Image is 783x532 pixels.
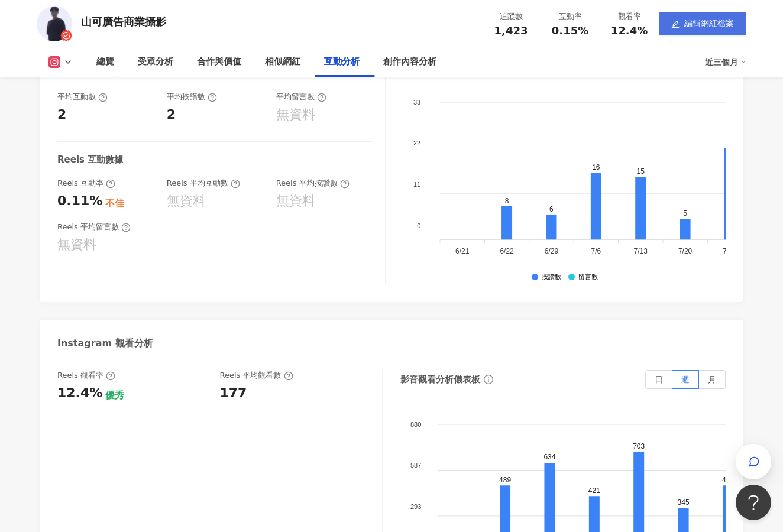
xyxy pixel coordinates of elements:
div: 無資料 [57,236,96,254]
tspan: 6/29 [545,248,559,256]
div: 177 [220,384,247,403]
tspan: 6/22 [500,248,515,256]
tspan: 33 [413,99,420,106]
div: 平均留言數 [276,92,326,102]
div: 影音觀看分析儀表板 [400,374,480,386]
tspan: 6/21 [455,248,470,256]
div: Reels 觀看率 [57,370,115,381]
div: 0.11% [57,192,102,210]
tspan: 293 [410,504,421,511]
span: info-circle [482,373,495,386]
span: edit [671,20,680,28]
div: 無資料 [276,106,315,124]
div: 互動分析 [324,55,360,69]
div: 按讚數 [542,274,561,281]
div: 總覽 [96,55,114,69]
span: 月 [708,375,716,384]
div: Reels 互動數據 [57,154,123,166]
div: 追蹤數 [488,11,533,22]
span: 日 [655,375,663,384]
tspan: 7/27 [723,248,737,256]
div: 留言數 [578,274,598,281]
div: 相似網紅 [265,55,300,69]
tspan: 7/20 [678,248,693,256]
tspan: 11 [413,181,420,189]
div: 平均互動數 [57,92,108,102]
div: 2 [167,106,176,124]
div: 平均按讚數 [167,92,217,102]
div: Instagram 觀看分析 [57,337,153,350]
tspan: 7/6 [591,248,601,256]
div: 山可廣告商業攝影 [81,14,166,29]
div: Reels 平均留言數 [57,222,131,232]
div: Reels 平均觀看數 [220,370,293,381]
tspan: 880 [410,421,421,428]
span: 0.15% [552,25,588,37]
img: KOL Avatar [37,6,72,41]
div: 12.4% [57,384,102,403]
span: 12.4% [611,25,648,37]
div: Reels 互動率 [57,178,115,189]
button: edit編輯網紅檔案 [659,12,746,35]
tspan: 587 [410,462,421,469]
tspan: 22 [413,140,420,147]
div: Reels 平均互動數 [167,178,240,189]
div: 近三個月 [705,53,746,72]
div: 不佳 [105,197,124,210]
div: 觀看率 [607,11,652,22]
tspan: 0 [418,223,421,230]
div: 互動率 [548,11,593,22]
div: 2 [57,106,66,124]
tspan: 7/13 [634,248,648,256]
div: 創作內容分析 [383,55,436,69]
iframe: Help Scout Beacon - Open [736,485,771,520]
div: 無資料 [167,192,206,210]
div: 受眾分析 [138,55,173,69]
span: 1,423 [494,24,528,37]
span: 週 [681,375,690,384]
div: 無資料 [276,192,315,210]
span: 編輯網紅檔案 [684,18,734,28]
div: 合作與價值 [197,55,241,69]
div: Reels 平均按讚數 [276,178,350,189]
div: 優秀 [105,389,124,402]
